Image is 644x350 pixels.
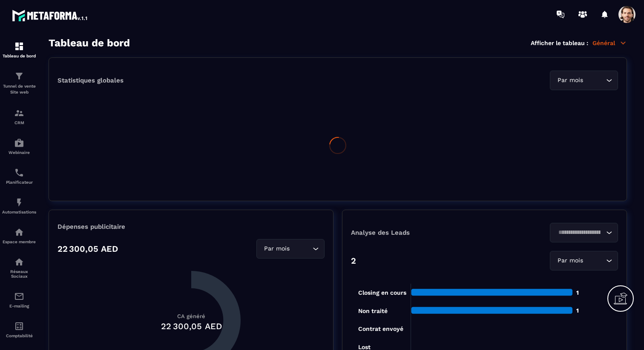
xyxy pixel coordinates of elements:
tspan: Closing en cours [358,289,406,296]
p: E-mailing [2,304,36,308]
div: Search for option [550,71,618,90]
img: automations [14,197,24,208]
img: logo [12,8,89,23]
a: formationformationTableau de bord [2,35,36,65]
a: formationformationTunnel de vente Site web [2,65,36,102]
p: 22 300,05 AED [57,244,118,254]
img: email [14,291,24,302]
a: formationformationCRM [2,102,36,131]
p: Afficher le tableau : [531,40,588,46]
span: Par mois [555,256,585,265]
tspan: Non traité [358,307,388,314]
p: Automatisations [2,210,36,214]
div: Search for option [256,239,325,259]
img: social-network [14,257,24,267]
a: automationsautomationsEspace membre [2,221,36,250]
img: formation [14,71,24,81]
p: Planificateur [2,180,36,185]
img: automations [14,138,24,148]
input: Search for option [555,228,604,237]
a: automationsautomationsAutomatisations [2,191,36,221]
p: Dépenses publicitaire [57,223,325,230]
p: Réseaux Sociaux [2,269,36,279]
img: formation [14,41,24,51]
img: scheduler [14,168,24,178]
tspan: Contrat envoyé [358,325,403,333]
h3: Tableau de bord [49,37,130,49]
p: Comptabilité [2,333,36,338]
p: Webinaire [2,150,36,155]
a: social-networksocial-networkRéseaux Sociaux [2,250,36,285]
p: Tableau de bord [2,54,36,58]
input: Search for option [585,76,604,85]
span: Par mois [262,244,291,253]
img: formation [14,108,24,118]
p: Tunnel de vente Site web [2,83,36,95]
div: Search for option [550,223,618,242]
span: Par mois [555,76,585,85]
input: Search for option [585,256,604,265]
p: Statistiques globales [57,77,124,84]
a: schedulerschedulerPlanificateur [2,161,36,191]
img: accountant [14,321,24,331]
p: Général [592,39,627,47]
p: CRM [2,120,36,125]
input: Search for option [291,244,310,253]
a: automationsautomationsWebinaire [2,131,36,161]
img: automations [14,227,24,237]
p: 2 [351,256,356,266]
a: emailemailE-mailing [2,285,36,315]
p: Espace membre [2,239,36,244]
p: Analyse des Leads [351,229,485,236]
div: Search for option [550,251,618,270]
a: accountantaccountantComptabilité [2,315,36,344]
